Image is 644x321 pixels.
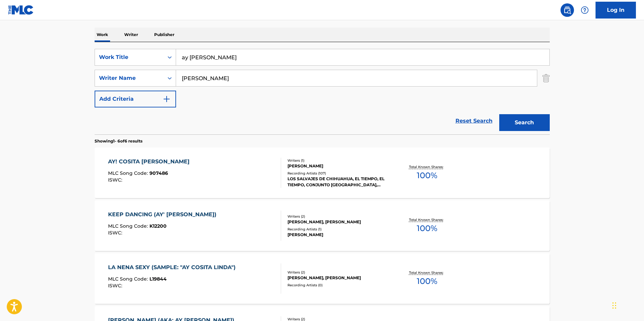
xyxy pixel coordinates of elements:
[287,227,389,232] div: Recording Artists ( 1 )
[149,223,167,229] span: K12200
[108,230,124,236] span: ISWC :
[108,170,149,176] span: MLC Song Code :
[152,28,176,42] p: Publisher
[287,163,389,169] div: [PERSON_NAME]
[108,223,149,229] span: MLC Song Code :
[287,214,389,219] div: Writers ( 2 )
[610,289,644,321] iframe: Chat Widget
[287,158,389,163] div: Writers ( 1 )
[287,171,389,176] div: Recording Artists ( 107 )
[108,177,124,183] span: ISWC :
[287,219,389,225] div: [PERSON_NAME], [PERSON_NAME]
[149,170,168,176] span: 907486
[95,49,550,134] form: Search Form
[108,263,239,271] div: LA NENA SEXY (SAMPLE: "AY COSITA LINDA")
[452,114,496,128] a: Reset Search
[108,276,149,282] span: MLC Song Code :
[122,28,140,42] p: Writer
[581,6,589,14] img: help
[542,70,550,87] img: Delete Criterion
[108,211,220,219] div: KEEP DANCING (AY' [PERSON_NAME])
[163,95,171,103] img: 9d2ae6d4665cec9f34b9.svg
[499,114,550,131] button: Search
[8,5,34,15] img: MLC Logo
[561,3,574,17] a: Public Search
[95,200,550,251] a: KEEP DANCING (AY' [PERSON_NAME])MLC Song Code:K12200ISWC:Writers (2)[PERSON_NAME], [PERSON_NAME]R...
[563,6,571,14] img: search
[596,2,636,19] a: Log In
[95,91,176,107] button: Add Criteria
[417,169,437,182] span: 100 %
[287,232,389,238] div: [PERSON_NAME]
[95,28,110,42] p: Work
[108,283,124,289] span: ISWC :
[95,253,550,304] a: LA NENA SEXY (SAMPLE: "AY COSITA LINDA")MLC Song Code:L19844ISWC:Writers (2)[PERSON_NAME], [PERSO...
[287,176,389,188] div: LOS SALVAJES DE CHIHUAHUA, EL TIEMPO, EL TIEMPO, CONJUNTO [GEOGRAPHIC_DATA], CONJUNTO [GEOGRAPHIC...
[287,275,389,281] div: [PERSON_NAME], [PERSON_NAME]
[149,276,167,282] span: L19844
[417,275,437,287] span: 100 %
[287,283,389,288] div: Recording Artists ( 0 )
[99,53,160,61] div: Work Title
[409,164,445,169] p: Total Known Shares:
[409,270,445,275] p: Total Known Shares:
[95,148,550,198] a: AY! COSITA [PERSON_NAME]MLC Song Code:907486ISWC:Writers (1)[PERSON_NAME]Recording Artists (107)L...
[99,74,160,82] div: Writer Name
[578,3,591,17] div: Help
[287,270,389,275] div: Writers ( 2 )
[409,217,445,222] p: Total Known Shares:
[108,158,193,166] div: AY! COSITA [PERSON_NAME]
[417,222,437,234] span: 100 %
[612,295,616,316] div: Drag
[95,138,142,144] p: Showing 1 - 6 of 6 results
